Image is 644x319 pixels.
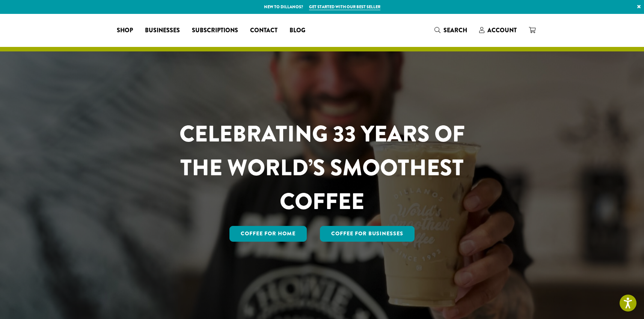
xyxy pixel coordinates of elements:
span: Businesses [145,26,180,35]
span: Account [487,26,517,35]
span: Subscriptions [192,26,238,35]
span: Contact [250,26,278,35]
h1: CELEBRATING 33 YEARS OF THE WORLD’S SMOOTHEST COFFEE [157,117,487,218]
span: Blog [290,26,305,35]
a: Search [428,24,473,36]
a: Get started with our best seller [309,4,380,10]
span: Search [443,26,467,35]
a: Coffee for Home [229,226,307,242]
span: Shop [117,26,133,35]
a: Coffee For Businesses [320,226,415,242]
a: Shop [111,24,139,36]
